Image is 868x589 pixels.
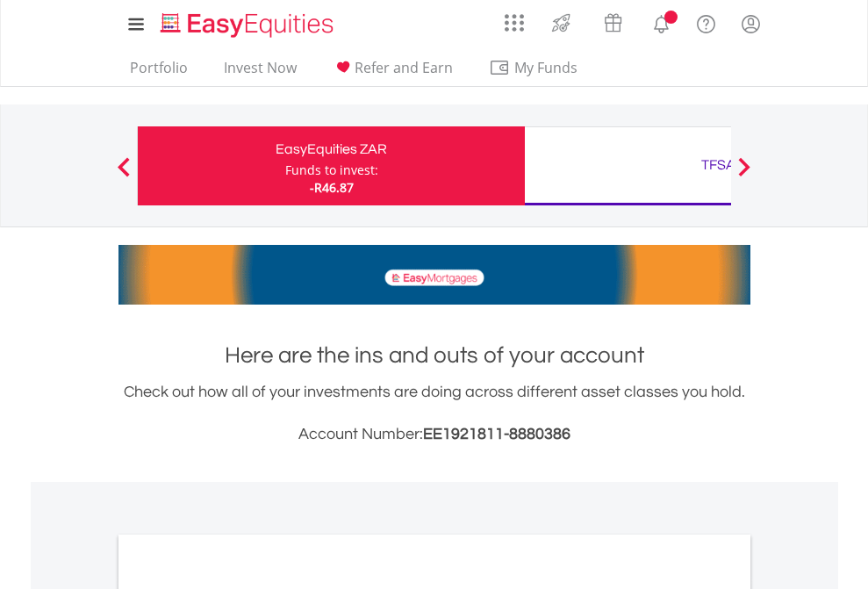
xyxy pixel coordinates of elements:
[118,380,750,447] div: Check out how all of your investments are doing across different asset classes you hold.
[118,245,750,305] img: EasyMortage Promotion Banner
[423,426,570,442] span: EE1921811-8880386
[599,9,628,37] img: vouchers-v2.svg
[285,162,378,179] div: Funds to invest:
[587,4,639,37] a: Vouchers
[684,4,728,40] a: FAQ's and Support
[505,13,524,32] img: grid-menu-icon.svg
[639,4,684,40] a: Notifications
[310,179,354,196] span: -R46.87
[118,340,750,371] h1: Here are the ins and outs of your account
[547,9,576,37] img: thrive-v2.svg
[727,166,762,183] button: Next
[217,59,304,86] a: Invest Now
[118,422,750,447] h3: Account Number:
[728,4,773,43] a: My Profile
[154,4,341,40] a: Home page
[123,59,195,86] a: Portfolio
[489,56,604,79] span: My Funds
[157,11,341,40] img: EasyEquities_Logo.png
[355,58,453,77] span: Refer and Earn
[493,4,535,32] a: AppsGrid
[148,137,514,162] div: EasyEquities ZAR
[106,166,141,183] button: Previous
[326,59,460,86] a: Refer and Earn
